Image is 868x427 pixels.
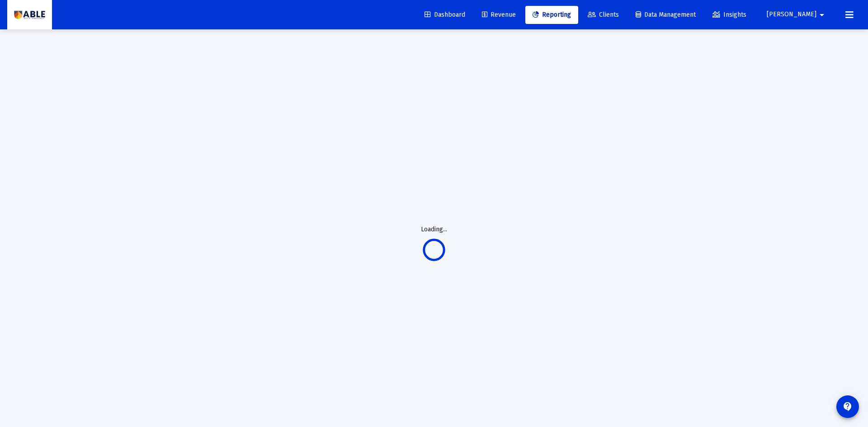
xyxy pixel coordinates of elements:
[767,11,816,19] span: [PERSON_NAME]
[580,6,626,24] a: Clients
[525,6,578,24] a: Reporting
[628,6,703,24] a: Data Management
[417,6,472,24] a: Dashboard
[482,11,516,19] span: Revenue
[425,11,465,19] span: Dashboard
[14,6,45,24] img: Dashboard
[533,11,571,19] span: Reporting
[816,6,827,24] mat-icon: arrow_drop_down
[756,5,838,23] button: [PERSON_NAME]
[712,11,746,19] span: Insights
[636,11,696,19] span: Data Management
[842,401,853,412] mat-icon: contact_support
[705,6,754,24] a: Insights
[475,6,523,24] a: Revenue
[588,11,619,19] span: Clients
